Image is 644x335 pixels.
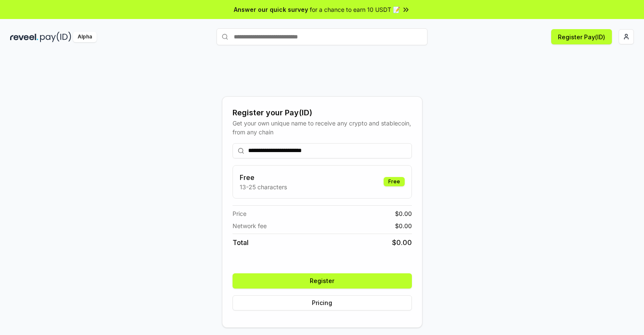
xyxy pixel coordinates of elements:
[395,209,412,218] span: $ 0.00
[233,221,267,230] span: Network fee
[234,5,308,14] span: Answer our quick survey
[233,237,249,248] span: Total
[551,29,612,44] button: Register Pay(ID)
[233,209,246,218] span: Price
[384,177,405,186] div: Free
[10,32,38,42] img: reveel_dark
[233,107,412,119] div: Register your Pay(ID)
[395,221,412,230] span: $ 0.00
[73,32,97,42] div: Alpha
[233,295,412,310] button: Pricing
[233,119,412,136] div: Get your own unique name to receive any crypto and stablecoin, from any chain
[310,5,400,14] span: for a chance to earn 10 USDT 📝
[233,273,412,289] button: Register
[392,237,412,248] span: $ 0.00
[240,182,287,191] p: 13-25 characters
[40,32,71,42] img: pay_id
[240,172,287,182] h3: Free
